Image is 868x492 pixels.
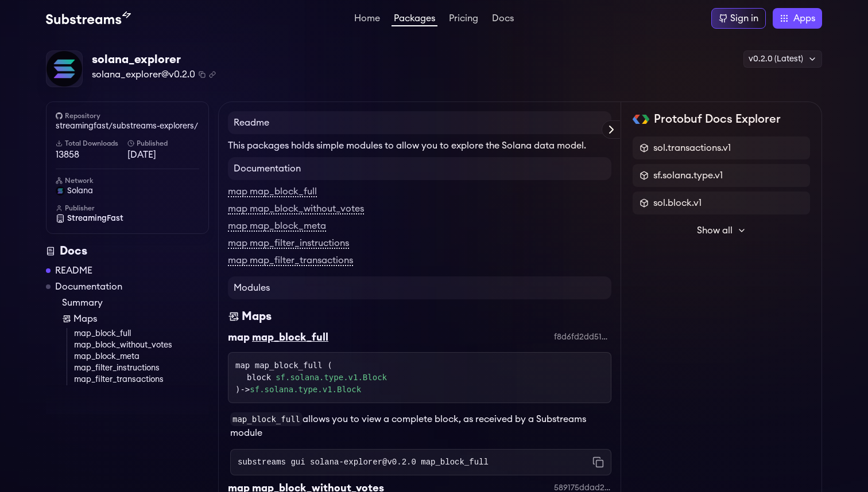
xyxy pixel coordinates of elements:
[127,148,199,162] span: [DATE]
[228,256,353,266] a: map map_filter_transactions
[46,51,82,87] img: Package Logo
[230,412,611,440] p: allows you to view a complete block, as received by a Substreams module
[209,71,216,78] button: Copy .spkg link to clipboard
[62,296,209,310] a: Summary
[56,204,199,213] h6: Publisher
[228,111,611,134] h4: Readme
[633,115,649,124] img: Protobuf
[242,309,272,325] div: Maps
[228,187,317,197] a: map map_block_full
[74,351,209,362] a: map_block_meta
[633,219,810,242] button: Show all
[92,52,216,68] div: solana_explorer
[235,360,604,396] div: map map_block_full ( )
[276,372,387,384] a: sf.solana.type.v1.Block
[56,148,127,162] span: 13858
[56,120,199,132] a: streamingfast/substreams-explorers/
[56,176,199,185] h6: Network
[743,50,822,68] div: v0.2.0 (Latest)
[352,14,382,25] a: Home
[46,243,209,259] div: Docs
[228,329,250,345] div: map
[247,372,604,384] div: block
[46,11,131,25] img: Substream's logo
[653,141,731,155] span: sol.transactions.v1
[92,68,195,81] span: solana_explorer@v0.2.0
[74,328,209,339] a: map_block_full
[62,312,209,326] a: Maps
[74,339,209,351] a: map_block_without_votes
[653,169,723,182] span: sf.solana.type.v1
[55,280,122,294] a: Documentation
[199,71,206,78] button: Copy package name and version
[228,139,611,153] p: This packages holds simple modules to allow you to explore the Solana data model.
[67,185,93,197] span: solana
[654,111,781,127] h2: Protobuf Docs Explorer
[392,14,437,26] a: Packages
[793,11,815,25] span: Apps
[127,139,199,148] h6: Published
[230,412,303,426] code: map_block_full
[490,14,516,25] a: Docs
[228,239,349,249] a: map map_filter_instructions
[62,314,71,323] img: Map icon
[67,213,123,224] span: StreamingFast
[56,111,199,120] h6: Repository
[228,309,239,325] img: Maps icon
[56,112,63,119] img: github
[252,329,328,345] div: map_block_full
[55,264,92,278] a: README
[711,8,766,29] a: Sign in
[56,186,65,196] img: solana
[653,196,702,210] span: sol.block.v1
[56,213,199,224] a: StreamingFast
[56,185,199,197] a: solana
[697,224,733,237] span: Show all
[228,157,611,180] h4: Documentation
[250,385,361,394] a: sf.solana.type.v1.Block
[228,204,364,214] a: map map_block_without_votes
[56,139,127,148] h6: Total Downloads
[74,374,209,385] a: map_filter_transactions
[730,11,758,25] div: Sign in
[228,276,611,299] h4: Modules
[238,456,489,468] code: substreams gui solana-explorer@v0.2.0 map_block_full
[228,221,326,232] a: map map_block_meta
[592,456,604,468] button: Copy command to clipboard
[74,362,209,374] a: map_filter_instructions
[447,14,480,25] a: Pricing
[240,385,361,394] span: ->
[554,331,611,343] div: f8d6fd2dd51631bc81f8bebba34f17305556d890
